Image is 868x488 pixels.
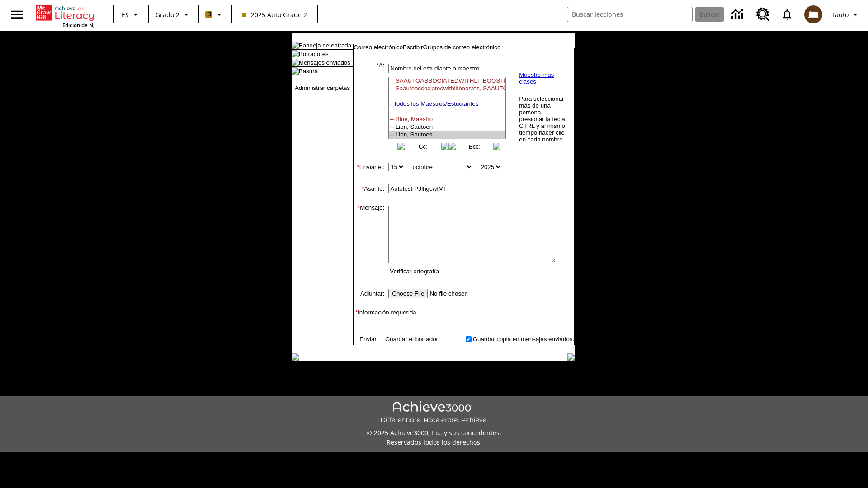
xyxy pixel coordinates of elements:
[354,309,574,316] td: Información requerida.
[469,143,481,150] a: Bcc:
[202,6,228,23] button: Boost El color de la clase es anaranjado claro. Cambiar el color de la clase.
[299,59,350,66] a: Mensajes enviados
[156,10,179,19] span: Grado 2
[354,278,363,287] img: spacer.gif
[359,336,377,343] a: Enviar
[389,85,505,93] option: -- Saautoassociatedwithlitboostes, SAAUTOASSOCIATEDWITHLITBOOSTES
[567,353,575,361] img: table_footer_right.gif
[751,2,775,27] a: Centro de recursos, Se abrirá en una pestaña nueva.
[519,71,554,85] a: Muestre más clases
[62,22,94,28] span: Edición de NJ
[299,68,318,75] a: Basura
[519,95,567,143] td: Para seleccionar más de una persona, presionar la tecla CTRL y al mismo tiempo hacer clic en cada...
[473,334,575,344] td: Guardar copia en mensajes enviados.
[354,161,384,173] td: Enviar el:
[389,116,505,123] option: -- Blue, Maestro
[804,5,822,23] img: avatar image
[354,182,384,195] td: Asunto:
[389,123,505,131] option: -- Lion, Sautoen
[423,44,501,51] a: Grupos de correo electrónico
[831,10,849,19] span: Tauto
[385,336,438,343] a: Guardar el borrador
[726,2,751,27] a: Centro de información
[389,77,505,85] option: -- SAAUTOASSOCIATEDWITHLITBOOSTEN, SAAUTOASSOCIATEDWITHLITBOOSTEN
[384,188,385,189] img: spacer.gif
[354,287,384,300] td: Adjuntar:
[448,143,456,150] img: button_left.png
[354,195,363,204] img: spacer.gif
[299,51,329,57] a: Borradores
[242,10,307,19] span: 2025 Auto Grade 2
[828,6,864,23] button: Perfil/Configuración
[292,353,299,361] img: table_footer_left.gif
[354,332,354,333] img: spacer.gif
[567,7,692,22] input: Buscar campo
[390,268,439,275] a: Verificar ortografía
[152,6,195,23] button: Grado: Grado 2, Elige un grado
[207,9,211,20] span: B
[775,3,799,26] a: Notificaciones
[299,42,351,49] a: Bandeja de entrada
[117,6,146,23] button: Lenguaje: ES, Selecciona un idioma
[354,44,403,51] a: Correo electrónico
[292,42,299,49] img: folder_icon.gif
[354,325,360,332] img: spacer.gif
[384,167,385,167] img: spacer.gif
[354,62,384,152] td: A:
[384,293,385,294] img: spacer.gif
[380,401,488,424] img: Achieve3000 Differentiate Accelerate Achieve
[384,105,387,109] img: spacer.gif
[354,204,384,278] td: Mensaje:
[493,143,500,150] img: button_right.png
[4,1,30,28] button: Abrir el menú lateral
[354,344,354,345] img: spacer.gif
[122,10,129,19] span: ES
[292,50,299,57] img: folder_icon.gif
[353,345,575,345] img: black_spacer.gif
[354,300,363,309] img: spacer.gif
[292,67,299,75] img: folder_icon.gif
[354,173,363,182] img: spacer.gif
[36,3,94,28] div: Portada
[389,131,505,139] option: -- Lion, Sautoes
[354,338,355,340] img: spacer.gif
[419,143,428,150] a: Cc:
[397,143,405,150] img: button_left.png
[403,44,423,51] a: Escribir
[389,100,505,108] option: - Todos los Maestros/Estudiantes
[354,333,354,334] img: spacer.gif
[295,84,350,91] a: Administrar carpetas
[441,143,448,150] img: button_right.png
[292,59,299,66] img: folder_icon.gif
[354,152,363,161] img: spacer.gif
[354,316,363,325] img: spacer.gif
[799,3,828,26] button: Escoja un nuevo avatar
